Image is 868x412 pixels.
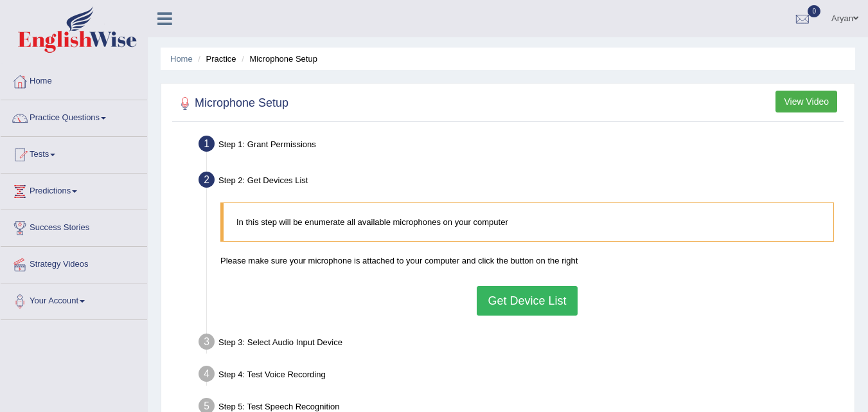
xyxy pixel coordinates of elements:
a: Home [1,64,147,96]
li: Practice [195,53,236,65]
h2: Microphone Setup [175,94,288,113]
a: Tests [1,137,147,169]
p: Please make sure your microphone is attached to your computer and click the button on the right [220,255,834,267]
a: Success Stories [1,210,147,242]
button: Get Device List [477,286,577,316]
span: 0 [808,5,820,17]
a: Your Account [1,283,147,316]
a: Home [170,54,193,64]
blockquote: In this step will be enumerate all available microphones on your computer [220,202,834,242]
a: Strategy Videos [1,247,147,279]
li: Microphone Setup [238,53,317,65]
div: Step 4: Test Voice Recording [193,362,849,390]
a: Predictions [1,174,147,206]
div: Step 2: Get Devices List [193,168,849,196]
button: View Video [775,91,837,112]
div: Step 3: Select Audio Input Device [193,330,849,358]
a: Practice Questions [1,100,147,132]
div: Step 1: Grant Permissions [193,132,849,160]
